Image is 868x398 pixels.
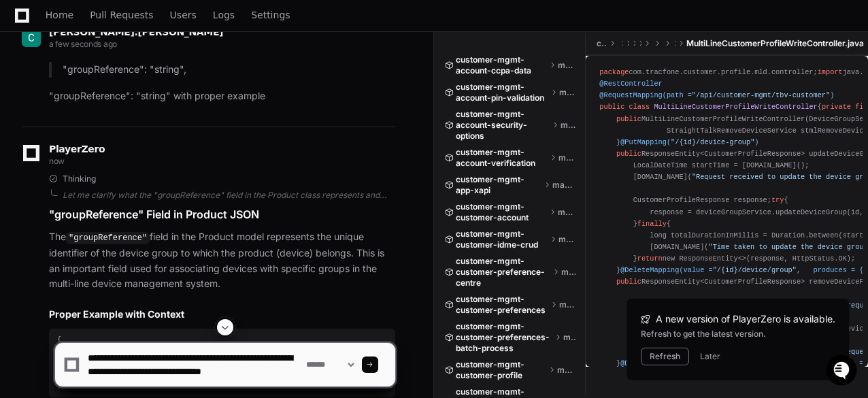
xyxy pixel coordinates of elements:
[456,201,547,223] span: customer-mgmt-customer-account
[251,11,290,19] span: Settings
[559,299,575,310] span: master
[456,109,550,142] span: customer-mgmt-account-security-options
[822,103,851,111] span: private
[135,143,165,153] span: Pylon
[552,180,575,190] span: master
[456,174,541,196] span: customer-mgmt-app-xapi
[46,11,73,19] span: Home
[46,101,223,115] div: Start new chat
[22,28,41,47] img: ACg8ocLppwQnxw-l5OtmKI-iEP35Q_s6KGgNRE1-Sh_Zn0Ge2or2sg=s96-c
[599,80,662,88] span: @RestController
[637,254,663,263] span: return
[561,120,576,131] span: master
[637,220,667,228] span: finally
[713,266,797,274] span: "/{id}/device/group"
[616,115,641,123] span: public
[620,138,758,146] span: @PutMapping( )
[771,196,784,204] span: try
[686,38,864,49] span: MultiLineCustomerProfileWriteController.java
[49,206,395,222] h1: "groupReference" Field in Product JSON
[561,267,575,278] span: master
[654,103,817,111] span: MultiLineCustomerProfileWriteController
[824,353,861,390] iframe: Open customer support
[14,101,38,126] img: 1736555170064-99ba0984-63c1-480f-8ee9-699278ef63ed
[656,312,835,326] span: A new version of PlayerZero is available.
[558,207,575,218] span: master
[49,308,395,321] h2: Proper Example with Context
[49,156,65,166] span: now
[616,278,641,286] span: public
[456,147,548,169] span: customer-mgmt-account-verification
[49,229,395,292] p: The field in the Product model represents the unique identifier of the device group to which the ...
[49,27,223,37] span: [PERSON_NAME].[PERSON_NAME]
[671,138,754,146] span: "/{id}/device-group"
[66,232,150,244] code: "groupReference"
[629,103,650,111] span: class
[14,14,41,41] img: PlayerZero
[63,173,96,184] span: Thinking
[49,39,117,49] span: a few seconds ago
[558,234,575,245] span: master
[49,88,395,104] p: "groupReference": "string" with proper example
[46,115,178,126] div: We're offline, we'll be back soon
[616,150,641,158] span: public
[597,38,607,49] span: customer-profile-tbv
[63,62,395,78] p: "groupReference": "string",
[49,145,105,153] span: PlayerZero
[456,294,548,316] span: customer-mgmt-customer-preferences
[456,229,548,250] span: customer-mgmt-customer-idme-crud
[641,348,689,365] button: Refresh
[559,87,575,98] span: master
[456,54,547,76] span: customer-mgmt-account-ccpa-data
[599,103,624,111] span: public
[14,54,248,76] div: Welcome
[599,68,629,76] span: package
[456,82,548,103] span: customer-mgmt-account-pin-validation
[818,68,843,76] span: import
[231,105,248,122] button: Start new chat
[641,329,835,339] div: Refresh to get the latest version.
[558,152,575,163] span: master
[700,351,720,362] button: Later
[213,11,235,19] span: Logs
[692,91,830,99] span: "/api/customer-mgmt/tbv-customer"
[90,11,153,19] span: Pull Requests
[63,190,395,201] div: Let me clarify what the "groupReference" field in the Product class represents and provide a prop...
[96,142,165,153] a: Powered byPylon
[558,60,575,71] span: master
[170,11,197,19] span: Users
[456,256,550,288] span: customer-mgmt-customer-preference-centre
[599,91,834,99] span: @RequestMapping(path = )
